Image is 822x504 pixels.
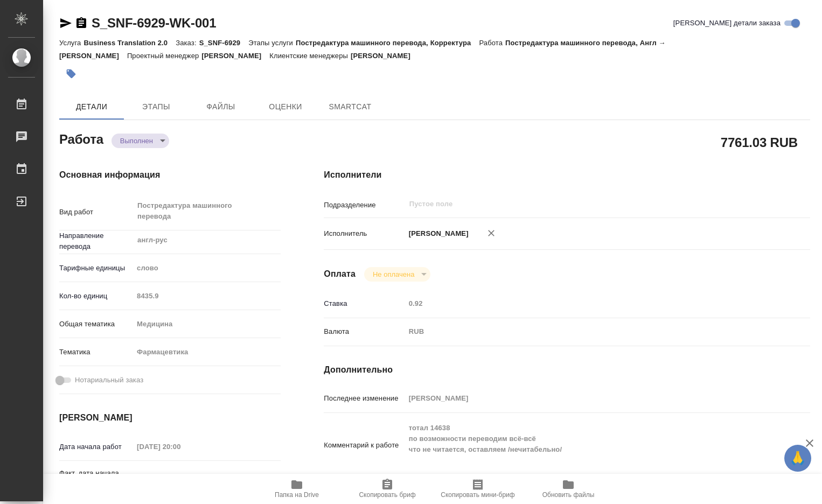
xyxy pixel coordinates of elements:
[433,474,523,504] button: Скопировать мини-бриф
[201,52,269,60] p: [PERSON_NAME]
[405,323,770,341] div: RUB
[721,133,798,151] h2: 7761.03 RUB
[296,39,479,47] p: Постредактура машинного перевода, Корректура
[324,363,810,376] h4: Дополнительно
[269,52,351,60] p: Клиентские менеджеры
[441,491,514,499] span: Скопировать мини-бриф
[542,491,595,499] span: Обновить файлы
[324,298,405,309] p: Ставка
[75,375,143,386] span: Нотариальный заказ
[324,393,405,404] p: Последнее изменение
[59,17,72,30] button: Скопировать ссылку для ЯМессенджера
[405,296,770,311] input: Пустое поле
[784,445,811,472] button: 🙏
[59,207,133,218] p: Вид работ
[133,288,281,304] input: Пустое поле
[83,39,176,47] p: Business Translation 2.0
[405,390,770,406] input: Пустое поле
[199,39,249,47] p: S_SNF-6929
[275,491,319,499] span: Папка на Drive
[479,39,505,47] p: Работа
[408,198,744,211] input: Пустое поле
[112,134,169,148] div: Выполнен
[59,347,133,358] p: Тематика
[364,267,430,282] div: Выполнен
[127,52,201,60] p: Проектный менеджер
[133,343,281,361] div: Фармацевтика
[133,439,227,454] input: Пустое поле
[342,474,433,504] button: Скопировать бриф
[59,62,83,86] button: Добавить тэг
[117,136,156,145] button: Выполнен
[405,419,770,470] textarea: тотал 14638 по возможности переводим всё-всё что не читается, оставляем /нечитабельно/
[324,440,405,451] p: Комментарий к работе
[59,468,133,489] p: Факт. дата начала работ
[523,474,614,504] button: Обновить файлы
[324,100,376,114] span: SmartCat
[133,471,227,486] input: Пустое поле
[673,18,781,29] span: [PERSON_NAME] детали заказа
[133,315,281,333] div: Медицина
[59,442,133,452] p: Дата начала работ
[260,100,311,114] span: Оценки
[252,474,342,504] button: Папка на Drive
[59,230,133,252] p: Направление перевода
[59,169,281,181] h4: Основная информация
[59,129,103,148] h2: Работа
[324,228,405,239] p: Исполнитель
[359,491,415,499] span: Скопировать бриф
[133,259,281,277] div: слово
[324,326,405,337] p: Валюта
[248,39,296,47] p: Этапы услуги
[75,17,88,30] button: Скопировать ссылку
[370,270,417,279] button: Не оплачена
[59,291,133,302] p: Кол-во единиц
[405,228,469,239] p: [PERSON_NAME]
[324,200,405,211] p: Подразделение
[59,263,133,274] p: Тарифные единицы
[324,169,810,181] h4: Исполнители
[789,447,807,470] span: 🙏
[195,100,247,114] span: Файлы
[176,39,199,47] p: Заказ:
[66,100,117,114] span: Детали
[92,16,216,30] a: S_SNF-6929-WK-001
[324,268,356,281] h4: Оплата
[130,100,182,114] span: Этапы
[59,39,83,47] p: Услуга
[59,319,133,330] p: Общая тематика
[479,221,503,245] button: Удалить исполнителя
[59,411,281,424] h4: [PERSON_NAME]
[351,52,419,60] p: [PERSON_NAME]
